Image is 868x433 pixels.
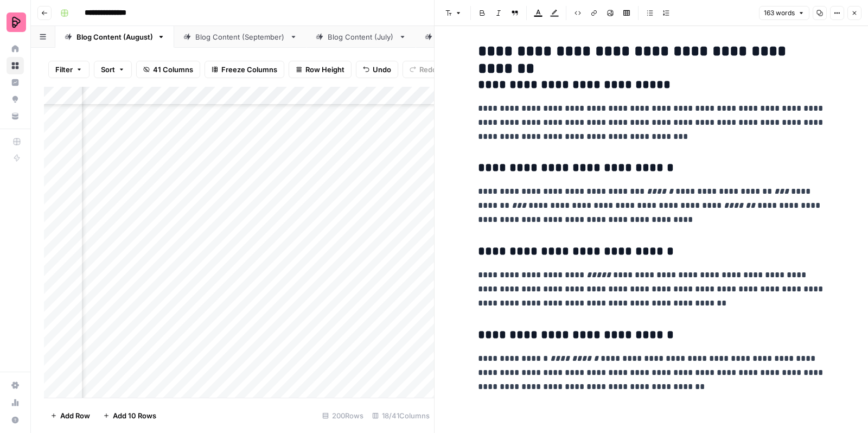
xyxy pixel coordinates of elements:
[7,411,24,429] button: Help + Support
[7,91,24,108] a: Opportunities
[97,407,163,424] button: Add 10 Rows
[373,64,391,75] span: Undo
[416,26,525,48] a: Blog Content (April)
[174,26,307,48] a: Blog Content (September)
[55,64,73,75] span: Filter
[7,57,24,74] a: Browse
[7,9,24,36] button: Workspace: Preply
[368,407,434,424] div: 18/41 Columns
[318,407,368,424] div: 200 Rows
[7,12,26,32] img: Preply Logo
[764,8,795,18] span: 163 words
[44,407,97,424] button: Add Row
[7,74,24,91] a: Insights
[7,40,24,58] a: Home
[307,26,416,48] a: Blog Content (July)
[76,31,153,42] div: Blog Content (August)
[153,64,193,75] span: 41 Columns
[48,61,90,78] button: Filter
[7,394,24,411] a: Usage
[289,61,352,78] button: Row Height
[136,61,200,78] button: 41 Columns
[419,64,437,75] span: Redo
[221,64,277,75] span: Freeze Columns
[195,31,285,42] div: Blog Content (September)
[305,64,344,75] span: Row Height
[759,6,809,20] button: 163 words
[205,61,284,78] button: Freeze Columns
[55,26,174,48] a: Blog Content (August)
[113,410,156,421] span: Add 10 Rows
[356,61,398,78] button: Undo
[403,61,444,78] button: Redo
[94,61,132,78] button: Sort
[328,31,394,42] div: Blog Content (July)
[60,410,90,421] span: Add Row
[7,107,24,125] a: Your Data
[7,377,24,394] a: Settings
[101,64,115,75] span: Sort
